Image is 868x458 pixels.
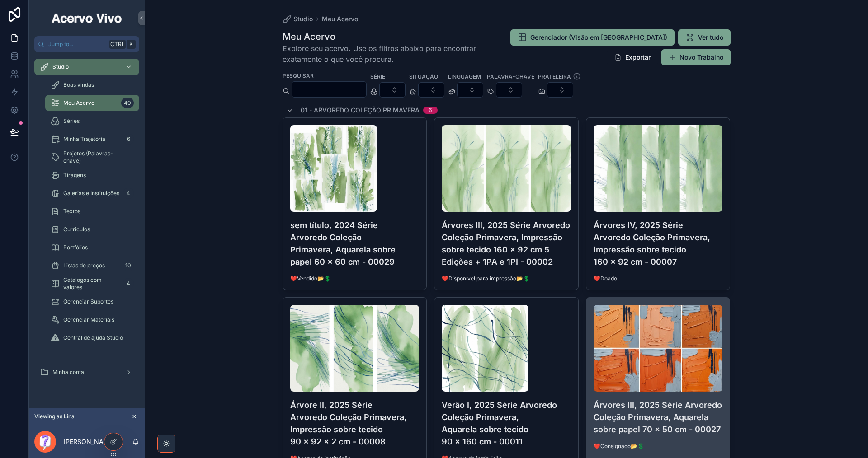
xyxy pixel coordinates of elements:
h1: Meu Acervo [283,30,490,43]
span: K [127,41,135,48]
span: Jump to... [48,41,106,48]
label: Situação [409,72,438,80]
img: sem-título,-2024-Série-Arvoredo-Coleção-Primavera,-Aquarela-sobre-papel-60-x-60-cm---00029-web.jpg [290,125,377,212]
button: Select Button [496,82,522,98]
a: Catalogos com valores4 [45,276,139,292]
button: Select Button [457,82,483,98]
button: Ver tudo [678,29,731,46]
span: Curriculos [63,226,90,233]
span: Central de ajuda Studio [63,334,123,341]
button: Select Button [379,82,406,98]
img: App logo [50,11,123,25]
span: Studio [293,14,313,23]
p: [PERSON_NAME] [63,437,115,446]
h4: Árvores III, 2025 Série Arvoredo Coleção Primavera, Impressão sobre tecido 160 x 92 cm 5 Edições ... [442,219,571,268]
span: Listas de preços [63,262,105,269]
span: Portfólios [63,244,88,251]
button: Jump to...CtrlK [34,36,139,52]
a: Projetos (Palavras-chave) [45,149,139,165]
a: Studio [283,14,313,23]
span: Textos [63,208,80,215]
span: Galerias e Instituições [63,190,119,197]
h4: sem título, 2024 Série Arvoredo Coleção Primavera, Aquarela sobre papel 60 x 60 cm - 00029 [290,219,420,268]
img: Árvores-III,-2025-Série-Arvoredo-Coleção-Primavera,-Impressão-sobre-tecido-160-x-92-cm-5-Edições-... [442,125,571,212]
span: Projetos (Palavras-chave) [63,150,130,164]
div: scrollable content [29,52,145,392]
img: Verão-I,-2025-Série-Arvoredo-Coleção-Primavera,-Aquarela-sobre-tecido-90-x-160-cm---00011-web.jpg [442,305,528,392]
button: Gerenciador (Visão em [GEOGRAPHIC_DATA]) [510,29,675,46]
span: Meu Acervo [63,99,94,107]
a: Minha Trajetória6 [45,131,139,147]
label: Prateleira [538,72,571,80]
div: 4 [123,188,134,199]
span: ❤️Disponível para impressão📂💲 [442,275,571,282]
a: Meu Acervo [322,14,358,23]
span: Ver tudo [698,33,723,42]
div: 6 [123,134,134,145]
a: Galerias e Instituições4 [45,185,139,201]
a: Gerenciar Suportes [45,294,139,310]
a: Meu Acervo40 [45,95,139,111]
a: Minha conta [34,364,139,380]
a: Gerenciar Materiais [45,312,139,328]
a: Tiragens [45,167,139,183]
h4: Árvore II, 2025 Série Arvoredo Coleção Primavera, Impressão sobre tecido 90 x 92 x 2 cm - 00008 [290,399,420,448]
label: Linguagem [448,72,481,80]
span: Ctrl [109,40,126,49]
img: Árvores-III,-2025-Série-Arvoredo-Coleção-Primavera,-Aquarela-sobre-papel-70-x-50-cm---00027-web.jpg [594,305,723,392]
a: Studio [34,59,139,75]
span: Tiragens [63,172,86,179]
img: Árvore-II,-2025-Série-Arvoredo-Coleção-Primavera,-Impressão-sobre-tecido-90-x-92-x-2-cm---00008-w... [290,305,420,392]
span: Viewing as Lina [34,413,75,420]
a: Curriculos [45,221,139,238]
a: Boas vindas [45,77,139,93]
span: Gerenciador (Visão em [GEOGRAPHIC_DATA]) [530,33,667,42]
span: Gerenciar Suportes [63,298,113,305]
label: Palavra-chave [487,72,534,80]
span: Boas vindas [63,81,94,89]
span: Explore seu acervo. Use os filtros abaixo para encontrar exatamente o que você procura. [283,43,490,65]
button: Exportar [607,49,658,65]
span: Minha Trajetória [63,136,105,143]
button: Select Button [547,82,573,98]
span: Minha conta [52,369,84,376]
span: Séries [63,117,80,125]
a: Portfólios [45,239,139,256]
h4: Árvores IV, 2025 Série Arvoredo Coleção Primavera, Impressão sobre tecido 160 x 92 cm - 00007 [594,219,723,268]
button: Select Button [418,82,444,98]
a: sem-título,-2024-Série-Arvoredo-Coleção-Primavera,-Aquarela-sobre-papel-60-x-60-cm---00029-web.jp... [283,117,427,290]
span: 01 - Arvoredo Coleção Primavera [301,106,420,115]
span: ❤️Consignado📂💲 [594,443,723,450]
span: ❤️Doado [594,275,723,282]
div: 4 [123,278,134,289]
div: 40 [121,98,134,108]
span: Catalogos com valores [63,276,119,291]
a: Listas de preços10 [45,257,139,274]
label: Série [370,72,385,80]
a: Central de ajuda Studio [45,330,139,346]
label: Pesquisar [283,71,314,79]
img: Árvores-IV,-2025-Série-Arvoredo-Coleção-Primavera,-Impressão-sobre-tecido-160-x-92-cm---00007-web... [594,125,723,212]
a: Textos [45,203,139,220]
span: Gerenciar Materiais [63,316,114,323]
a: Séries [45,113,139,129]
span: Studio [52,63,69,70]
span: ❤️Vendido📂💲 [290,275,420,282]
button: Novo Trabalho [661,49,731,65]
div: 6 [429,107,432,114]
h4: Árvores III, 2025 Série Arvoredo Coleção Primavera, Aquarela sobre papel 70 x 50 cm - 00027 [594,399,723,435]
div: 10 [123,260,134,271]
a: Árvores-IV,-2025-Série-Arvoredo-Coleção-Primavera,-Impressão-sobre-tecido-160-x-92-cm---00007-web... [586,117,731,290]
h4: Verão I, 2025 Série Arvoredo Coleção Primavera, Aquarela sobre tecido 90 x 160 cm - 00011 [442,399,571,448]
a: Árvores-III,-2025-Série-Arvoredo-Coleção-Primavera,-Impressão-sobre-tecido-160-x-92-cm-5-Edições-... [434,117,579,290]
